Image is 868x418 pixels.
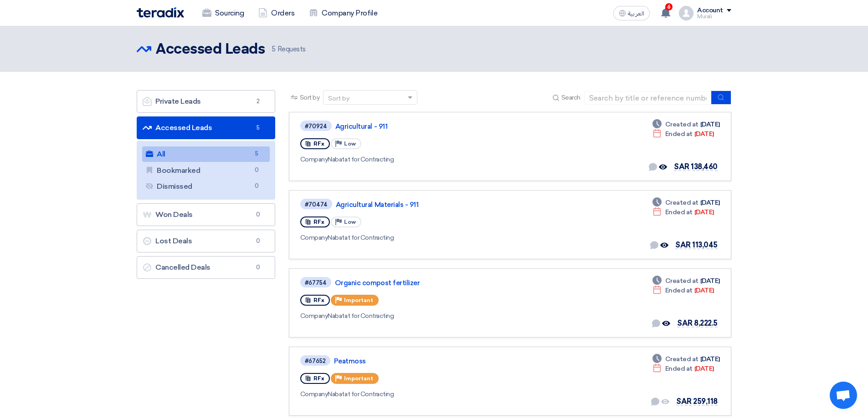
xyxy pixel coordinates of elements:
[300,234,328,242] span: Company
[652,198,720,207] div: [DATE]
[665,286,693,295] span: Ended at
[300,93,320,102] span: Sort by
[300,389,564,399] div: Nabatat for Contracting
[300,156,328,163] span: Company
[665,129,693,139] span: Ended at
[300,155,565,164] div: Nabatat for Contracting
[697,14,731,19] div: Murali
[335,279,563,287] a: Organic compost fertilizer
[156,40,265,59] h2: Accessed Leads
[142,146,270,162] a: All
[665,3,673,10] span: 6
[697,7,723,15] div: Account
[142,163,270,178] a: Bookmarked
[137,203,275,226] a: Won Deals0
[272,44,306,55] span: Requests
[305,123,327,129] div: #70924
[300,233,565,242] div: Nabatat for Contracting
[137,230,275,252] a: Lost Deals0
[676,397,718,406] span: SAR 259,118
[344,219,356,225] span: Low
[305,358,326,364] div: #67652
[252,181,262,191] span: 0
[665,120,699,129] span: Created at
[302,3,385,23] a: Company Profile
[584,91,712,105] input: Search by title or reference number
[344,297,373,303] span: Important
[272,45,276,53] span: 5
[335,122,563,131] a: Agricultural - 911
[674,162,718,171] span: SAR 138,460
[300,312,328,320] span: Company
[679,6,693,20] img: profile_test.png
[675,241,718,249] span: SAR 113,045
[344,141,356,147] span: Low
[313,141,324,147] span: RFx
[300,311,565,321] div: Nabatat for Contracting
[252,166,262,175] span: 0
[652,354,720,364] div: [DATE]
[677,319,718,327] span: SAR 8,222.5
[253,97,264,106] span: 2
[652,129,714,139] div: [DATE]
[665,364,693,373] span: Ended at
[613,6,650,20] button: العربية
[195,3,251,23] a: Sourcing
[300,390,328,398] span: Company
[142,179,270,194] a: Dismissed
[253,263,264,272] span: 0
[652,276,720,286] div: [DATE]
[328,94,349,103] div: Sort by
[665,276,699,286] span: Created at
[665,207,693,217] span: Ended at
[665,354,699,364] span: Created at
[652,120,720,129] div: [DATE]
[652,207,714,217] div: [DATE]
[313,297,324,303] span: RFx
[137,116,275,139] a: Accessed Leads5
[336,201,564,209] a: Agricultural Materials - 911
[665,198,699,207] span: Created at
[305,280,327,286] div: #67754
[628,10,644,17] span: العربية
[313,219,324,225] span: RFx
[305,201,328,207] div: #70474
[561,93,580,102] span: Search
[253,210,264,219] span: 0
[652,364,714,373] div: [DATE]
[334,357,562,365] a: Peatmoss
[137,7,184,18] img: Teradix logo
[251,3,302,23] a: Orders
[253,237,264,246] span: 0
[253,123,264,132] span: 5
[137,90,275,113] a: Private Leads2
[313,375,324,382] span: RFx
[652,286,714,295] div: [DATE]
[137,256,275,279] a: Cancelled Deals0
[830,382,857,409] a: Open chat
[252,149,262,159] span: 5
[344,375,373,382] span: Important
